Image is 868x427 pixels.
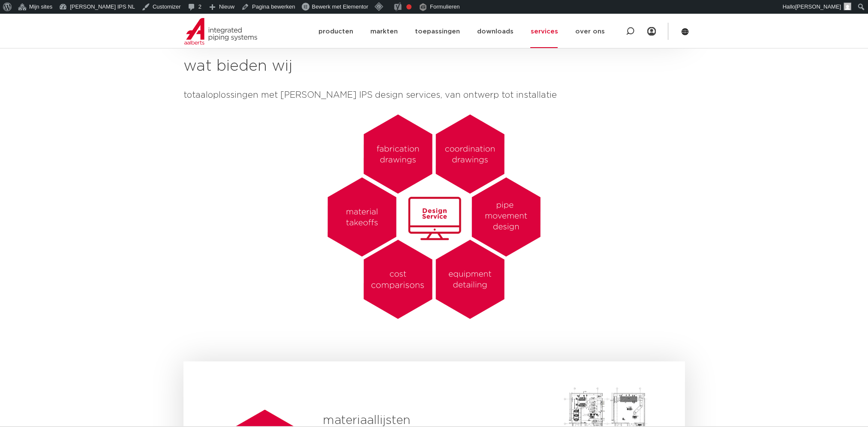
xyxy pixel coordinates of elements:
a: producten [318,15,353,48]
a: services [530,15,558,48]
nav: Menu [647,14,656,49]
: my IPS [647,14,656,49]
a: downloads [477,15,513,48]
a: toepassingen [414,15,460,48]
a: over ons [575,15,604,48]
nav: Menu [318,15,604,48]
h2: wat bieden wij [183,56,685,77]
a: markten [370,15,397,48]
div: Focus keyphrase niet ingevuld [406,4,411,9]
span: [PERSON_NAME] [795,3,841,10]
span: Bewerk met Elementor [312,3,368,10]
h4: totaaloplossingen met [PERSON_NAME] IPS design services, van ontwerp tot installatie [183,88,685,102]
